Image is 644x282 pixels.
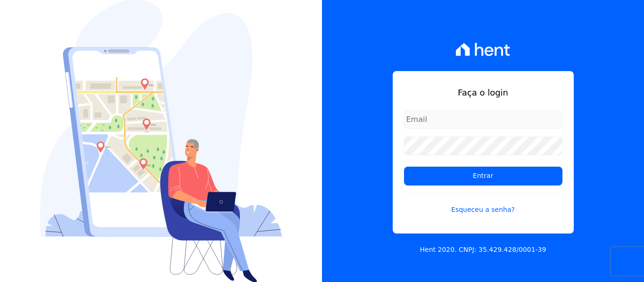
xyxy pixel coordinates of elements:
a: Esqueceu a senha? [404,193,562,215]
input: Entrar [404,167,562,185]
input: Email [404,110,562,129]
h1: Faça o login [404,86,562,99]
p: Hent 2020. CNPJ: 35.429.428/0001-39 [420,245,546,255]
